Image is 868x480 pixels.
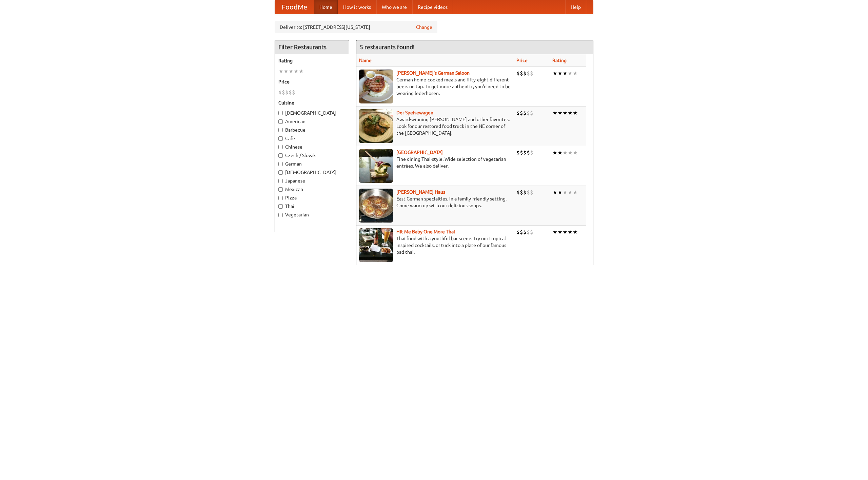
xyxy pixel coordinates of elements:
li: ★ [573,70,578,77]
label: [DEMOGRAPHIC_DATA] [278,110,346,116]
li: ★ [552,109,557,117]
li: $ [523,70,527,77]
li: ★ [552,189,557,196]
li: ★ [563,228,568,236]
li: ★ [573,189,578,196]
label: Barbecue [278,127,346,133]
li: ★ [552,149,557,156]
li: $ [527,109,530,117]
a: [PERSON_NAME] Haus [396,189,445,195]
input: Pizza [278,196,283,200]
img: speisewagen.jpg [359,109,393,143]
a: Price [516,58,528,63]
h5: Cuisine [278,99,346,106]
li: $ [516,149,520,156]
li: $ [523,189,527,196]
li: $ [516,109,520,117]
li: ★ [563,189,568,196]
p: Thai food with a youthful bar scene. Try our tropical inspired cocktails, or tuck into a plate of... [359,235,511,255]
li: ★ [563,149,568,156]
input: [DEMOGRAPHIC_DATA] [278,111,283,115]
input: Barbecue [278,128,283,132]
input: [DEMOGRAPHIC_DATA] [278,170,283,175]
li: $ [527,228,530,236]
li: $ [278,89,282,96]
li: $ [516,228,520,236]
li: $ [516,189,520,196]
a: Who we are [376,0,412,14]
li: ★ [568,109,573,117]
li: ★ [568,149,573,156]
li: $ [282,89,285,96]
input: American [278,119,283,124]
input: German [278,162,283,166]
li: ★ [568,189,573,196]
label: Cafe [278,135,346,142]
li: ★ [557,109,563,117]
a: Help [565,0,586,14]
li: $ [523,149,527,156]
label: American [278,118,346,125]
li: ★ [563,109,568,117]
input: Thai [278,204,283,209]
input: Czech / Slovak [278,153,283,158]
a: Rating [552,58,567,63]
li: ★ [294,68,299,75]
li: ★ [557,70,563,77]
a: How it works [338,0,376,14]
a: Change [416,24,432,31]
img: satay.jpg [359,149,393,183]
li: ★ [557,149,563,156]
label: Mexican [278,186,346,193]
li: ★ [552,70,557,77]
li: $ [530,228,533,236]
a: Recipe videos [412,0,453,14]
li: ★ [573,149,578,156]
label: Czech / Slovak [278,152,346,159]
input: Cafe [278,136,283,141]
li: $ [520,228,523,236]
label: Thai [278,203,346,210]
a: [GEOGRAPHIC_DATA] [396,150,443,155]
p: Award-winning [PERSON_NAME] and other favorites. Look for our restored food truck in the NE corne... [359,116,511,136]
li: ★ [557,189,563,196]
label: German [278,160,346,167]
a: Der Speisewagen [396,110,433,115]
div: Deliver to: [STREET_ADDRESS][US_STATE] [275,21,437,33]
li: ★ [278,68,283,75]
li: $ [292,89,295,96]
p: East German specialties, in a family-friendly setting. Come warm up with our delicious soups. [359,195,511,209]
a: Hit Me Baby One More Thai [396,229,455,234]
label: Japanese [278,177,346,184]
a: FoodMe [275,0,314,14]
li: $ [523,228,527,236]
img: kohlhaus.jpg [359,189,393,223]
li: $ [285,89,289,96]
li: ★ [299,68,304,75]
label: Vegetarian [278,211,346,218]
li: $ [530,189,533,196]
p: Fine dining Thai-style. Wide selection of vegetarian entrées. We also deliver. [359,156,511,169]
input: Vegetarian [278,213,283,217]
a: Name [359,58,372,63]
li: ★ [552,228,557,236]
input: Mexican [278,187,283,192]
li: $ [530,149,533,156]
li: ★ [568,70,573,77]
li: ★ [568,228,573,236]
ng-pluralize: 5 restaurants found! [360,44,415,50]
li: $ [530,70,533,77]
li: $ [520,149,523,156]
label: Chinese [278,143,346,150]
li: $ [523,109,527,117]
li: $ [520,70,523,77]
a: [PERSON_NAME]'s German Saloon [396,70,470,76]
li: ★ [573,228,578,236]
img: babythai.jpg [359,228,393,262]
img: esthers.jpg [359,70,393,103]
input: Japanese [278,179,283,183]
